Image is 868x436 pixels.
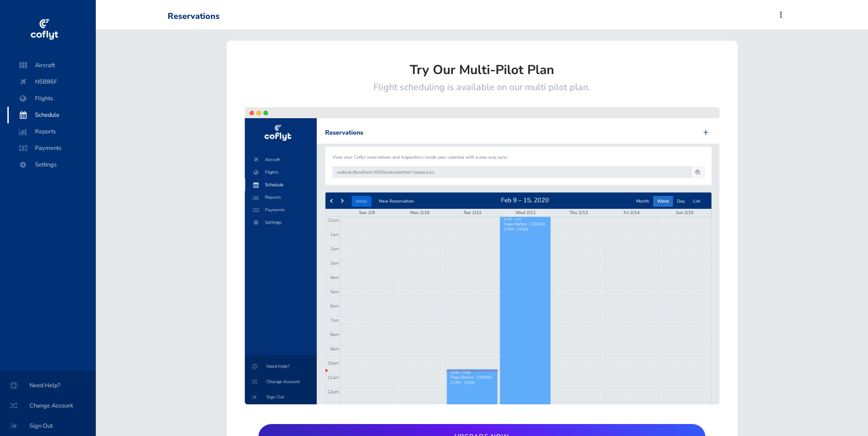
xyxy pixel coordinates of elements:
span: Change Account [11,397,85,414]
h5: Flight scheduling is available on our multi pilot plan. [234,82,730,93]
span: Sign Out [11,418,85,434]
img: coflyt logo [29,16,59,44]
span: Flights [17,90,87,107]
span: N5886F [17,74,87,90]
div: Reservations [168,11,220,22]
h3: Try Our Multi-Pilot Plan [234,63,730,78]
span: Schedule [17,107,87,123]
img: scheduling-feature-b955b8628b97650542e1368ecd7d631e692edb949c50f9f79449599ebf041c99.png [234,97,730,415]
span: Aircraft [17,57,87,74]
span: Reports [17,123,87,140]
span: Need Help? [11,377,85,394]
span: Settings [17,156,87,173]
span: Payments [17,140,87,156]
